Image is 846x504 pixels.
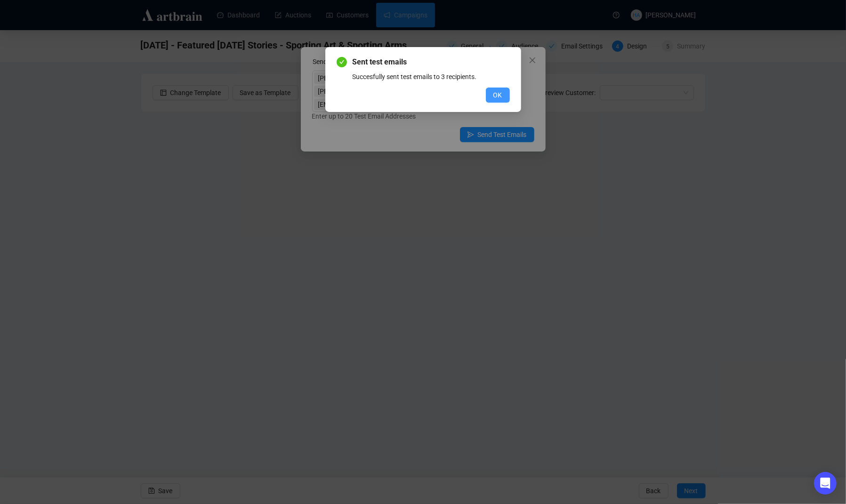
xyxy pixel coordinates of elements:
[337,57,347,67] span: check-circle
[353,72,510,82] div: Succesfully sent test emails to 3 recipients.
[493,90,502,100] span: OK
[353,56,510,68] span: Sent test emails
[814,472,837,495] div: Open Intercom Messenger
[486,88,510,103] button: OK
